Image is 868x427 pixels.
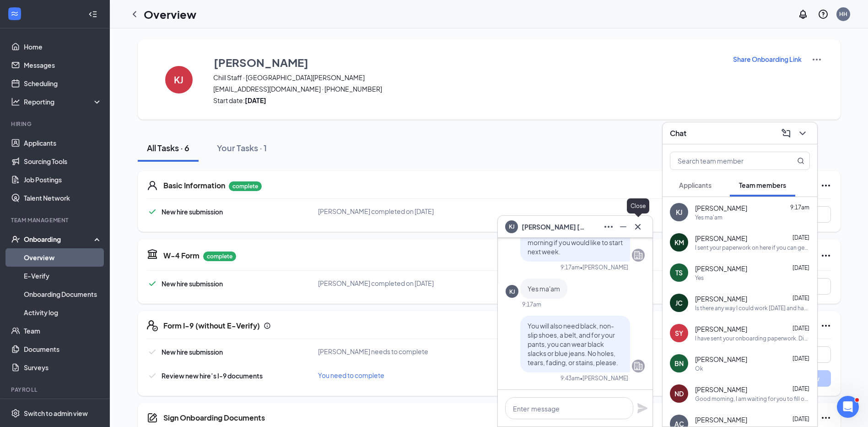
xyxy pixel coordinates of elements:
[24,409,88,418] div: Switch to admin view
[522,222,586,232] span: [PERSON_NAME] [PERSON_NAME]
[174,77,183,83] h4: KJ
[11,386,100,394] div: Payroll
[631,219,645,234] button: Cross
[217,142,267,153] div: Your Tasks · 1
[793,295,809,301] span: [DATE]
[675,298,683,307] div: JC
[24,358,102,377] a: Surveys
[790,204,809,211] span: 9:17am
[528,285,560,293] span: Yes ma'am
[24,303,102,322] a: Activity log
[11,120,100,128] div: Hiring
[695,355,747,364] span: [PERSON_NAME]
[561,374,580,382] div: 9:43am
[580,374,628,382] span: • [PERSON_NAME]
[676,208,682,217] div: KJ
[162,372,263,380] span: Review new hire’s I-9 documents
[695,234,747,243] span: [PERSON_NAME]
[24,97,102,106] div: Reporting
[695,385,747,394] span: [PERSON_NAME]
[679,181,712,189] span: Applicants
[147,206,158,217] svg: Checkmark
[162,348,223,356] span: New hire submission
[793,355,809,362] span: [DATE]
[318,347,428,356] span: [PERSON_NAME] needs to complete
[147,320,158,331] svg: FormI9EVerifyIcon
[318,279,434,287] span: [PERSON_NAME] completed on [DATE]
[580,263,628,271] span: • [PERSON_NAME]
[837,396,859,418] iframe: Intercom live chat
[793,385,809,392] span: [DATE]
[11,235,20,244] svg: UserCheck
[637,403,648,414] svg: Plane
[820,250,831,261] svg: Ellipses
[733,55,802,64] p: Share Onboarding Link
[811,54,822,65] img: More Actions
[798,9,809,20] svg: Notifications
[147,412,158,423] svg: CompanyDocumentIcon
[318,207,434,215] span: [PERSON_NAME] completed on [DATE]
[797,128,808,139] svg: ChevronDown
[603,221,614,232] svg: Ellipses
[24,56,102,74] a: Messages
[601,219,616,234] button: Ellipses
[162,279,223,288] span: New hire submission
[627,198,649,213] div: Close
[695,203,747,213] span: [PERSON_NAME]
[795,126,810,141] button: ChevronDown
[203,252,236,261] p: complete
[793,325,809,332] span: [DATE]
[129,9,140,20] a: ChevronLeft
[618,221,629,232] svg: Minimize
[674,389,684,398] div: ND
[163,181,225,191] h5: Basic Information
[820,180,831,191] svg: Ellipses
[695,324,747,334] span: [PERSON_NAME]
[670,152,779,170] input: Search team member
[793,416,809,422] span: [DATE]
[163,251,199,261] h5: W-4 Form
[839,10,847,18] div: HH
[24,340,102,358] a: Documents
[213,96,721,105] span: Start date:
[670,128,686,138] h3: Chat
[797,157,804,164] svg: MagnifyingGlass
[695,395,810,403] div: Good morning, I am waiting for you to fill out your paperwork on here before we can move to the n...
[24,74,102,93] a: Scheduling
[695,365,703,372] div: Ok
[561,263,580,271] div: 9:17am
[318,371,384,379] span: You need to complete
[24,248,102,267] a: Overview
[264,322,271,329] svg: Info
[818,9,829,20] svg: QuestionInfo
[695,334,810,342] div: I have sent your onboarding paperwork. Disregard the pay. It makes us put an hourly amount but ob...
[528,322,618,367] span: You will also need black, non-slip shoes, a belt, and for your pants, you can wear black slacks o...
[24,134,102,152] a: Applicants
[695,264,747,273] span: [PERSON_NAME]
[229,181,262,191] p: complete
[739,181,786,189] span: Team members
[733,54,802,64] button: Share Onboarding Link
[245,96,266,104] strong: [DATE]
[163,413,265,423] h5: Sign Onboarding Documents
[88,10,97,19] svg: Collapse
[695,244,810,252] div: I sent your paperwork on here if you can get that filled out as soon as possible, please.
[11,97,20,106] svg: Analysis
[633,361,644,372] svg: Company
[793,264,809,271] span: [DATE]
[213,54,721,71] button: [PERSON_NAME]
[674,238,684,247] div: KM
[147,248,158,259] svg: TaxGovernmentIcon
[675,328,683,338] div: SY
[24,322,102,340] a: Team
[793,234,809,241] span: [DATE]
[24,189,102,207] a: Talent Network
[11,216,100,224] div: Team Management
[147,370,158,381] svg: Checkmark
[10,9,19,18] svg: WorkstreamLogo
[820,320,831,331] svg: Ellipses
[522,301,541,308] div: 9:17am
[147,346,158,357] svg: Checkmark
[213,84,721,93] span: [EMAIL_ADDRESS][DOMAIN_NAME] · [PHONE_NUMBER]
[781,128,792,139] svg: ComposeMessage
